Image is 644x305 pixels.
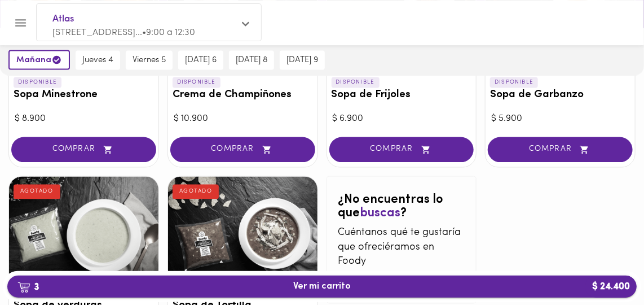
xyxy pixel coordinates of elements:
[491,113,629,126] div: $ 5.900
[579,239,633,294] iframe: Messagebird Livechat Widget
[332,77,380,88] p: DISPONIBLE
[9,177,158,284] div: Sopa de verduras
[333,113,471,126] div: $ 6.900
[126,51,173,70] button: viernes 5
[490,90,630,102] h3: Sopa de Garbanzo
[14,185,60,199] div: AGOTADO
[174,113,312,126] div: $ 10.900
[8,50,70,70] button: mañana
[16,55,62,66] span: mañana
[17,282,30,293] img: cart.png
[173,185,219,199] div: AGOTADO
[236,55,267,66] span: [DATE] 8
[168,177,317,284] div: Sopa de Tortilla
[25,145,142,155] span: COMPRAR
[133,55,166,66] span: viernes 5
[11,280,46,294] b: 3
[15,113,153,126] div: $ 8.900
[14,90,154,102] h3: Sopa Minestrone
[11,137,156,163] button: COMPRAR
[170,137,315,163] button: COMPRAR
[52,28,195,37] span: [STREET_ADDRESS]... • 9:00 a 12:30
[286,55,318,66] span: [DATE] 9
[490,77,538,88] p: DISPONIBLE
[82,55,113,66] span: jueves 4
[488,137,633,163] button: COMPRAR
[76,51,120,70] button: jueves 4
[173,90,313,102] h3: Crema de Champiñones
[7,9,34,37] button: Menu
[343,145,460,155] span: COMPRAR
[184,145,301,155] span: COMPRAR
[173,77,220,88] p: DISPONIBLE
[329,137,474,163] button: COMPRAR
[293,281,351,292] span: Ver mi carrito
[14,77,61,88] p: DISPONIBLE
[338,226,465,270] p: Cuéntanos qué te gustaría que ofreciéramos en Foody
[502,145,619,155] span: COMPRAR
[332,90,472,102] h3: Sopa de Frijoles
[280,51,325,70] button: [DATE] 9
[7,276,637,298] button: 3Ver mi carrito$ 24.400
[52,12,234,27] span: Atlas
[178,51,223,70] button: [DATE] 6
[338,194,465,221] h2: ¿No encuentras lo que ?
[360,207,401,220] span: buscas
[229,51,274,70] button: [DATE] 8
[185,55,217,66] span: [DATE] 6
